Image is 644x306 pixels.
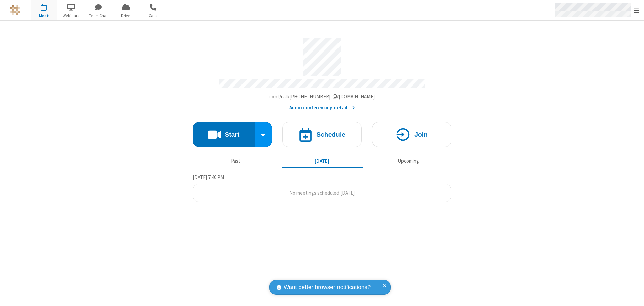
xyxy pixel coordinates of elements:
[225,131,239,138] h4: Start
[113,13,138,19] span: Drive
[86,13,111,19] span: Team Chat
[368,155,449,167] button: Upcoming
[289,190,355,196] span: No meetings scheduled [DATE]
[282,155,363,167] button: [DATE]
[255,122,272,147] div: Start conference options
[193,174,224,180] span: [DATE] 7:40 PM
[316,131,345,138] h4: Schedule
[140,13,166,19] span: Calls
[284,283,371,292] span: Want better browser notifications?
[10,5,20,15] img: QA Selenium DO NOT DELETE OR CHANGE
[414,131,428,138] h4: Join
[289,104,355,112] button: Audio conferencing details
[282,122,362,147] button: Schedule
[372,122,451,147] button: Join
[193,122,255,147] button: Start
[59,13,84,19] span: Webinars
[269,93,375,100] span: Copy my meeting room link
[31,13,57,19] span: Meet
[195,155,277,167] button: Past
[269,93,375,101] button: Copy my meeting room linkCopy my meeting room link
[193,173,451,202] section: Today's Meetings
[193,33,451,112] section: Account details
